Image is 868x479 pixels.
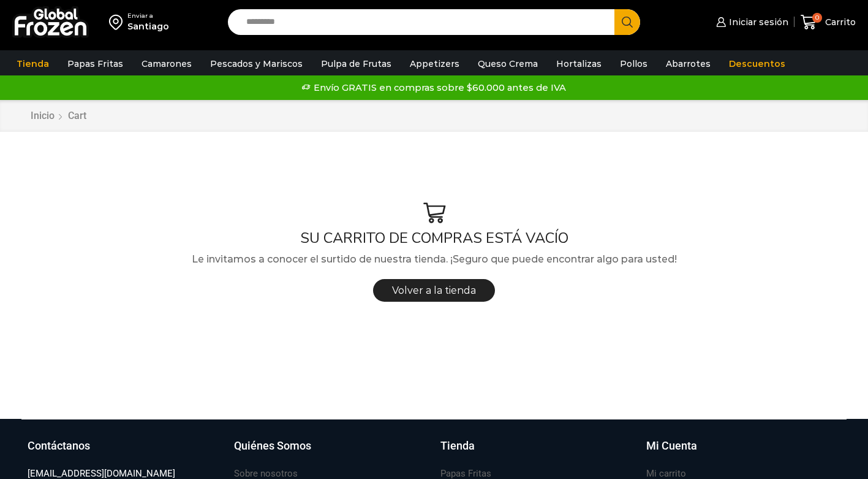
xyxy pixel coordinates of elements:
h3: Tienda [440,438,475,454]
a: Descuentos [723,52,791,75]
span: Iniciar sesión [726,16,788,28]
a: Pulpa de Frutas [315,52,398,75]
a: Contáctanos [28,438,222,466]
div: Santiago [127,20,169,33]
a: Pollos [614,52,654,75]
h3: Contáctanos [28,438,90,454]
a: Pescados y Mariscos [204,52,309,75]
h1: SU CARRITO DE COMPRAS ESTÁ VACÍO [21,229,847,247]
h3: Mi Cuenta [646,438,697,454]
a: Abarrotes [660,52,717,75]
span: Volver a la tienda [392,285,476,296]
a: Tienda [440,438,635,466]
a: Tienda [10,52,55,75]
div: Enviar a [127,12,169,20]
p: Le invitamos a conocer el surtido de nuestra tienda. ¡Seguro que puede encontrar algo para usted! [21,251,847,267]
a: Quiénes Somos [234,438,428,466]
a: Iniciar sesión [713,10,788,34]
a: Queso Crema [472,52,544,75]
a: Hortalizas [550,52,608,75]
button: Search button [614,9,640,35]
a: Appetizers [404,52,466,75]
a: 0 Carrito [801,8,856,37]
a: Mi Cuenta [646,438,840,466]
span: 0 [812,13,822,23]
a: Volver a la tienda [373,279,495,302]
span: Cart [68,110,86,121]
a: Inicio [30,109,55,123]
a: Camarones [135,52,198,75]
span: Carrito [822,16,856,28]
img: address-field-icon.svg [109,12,127,33]
h3: Quiénes Somos [234,438,311,454]
a: Papas Fritas [61,52,129,75]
